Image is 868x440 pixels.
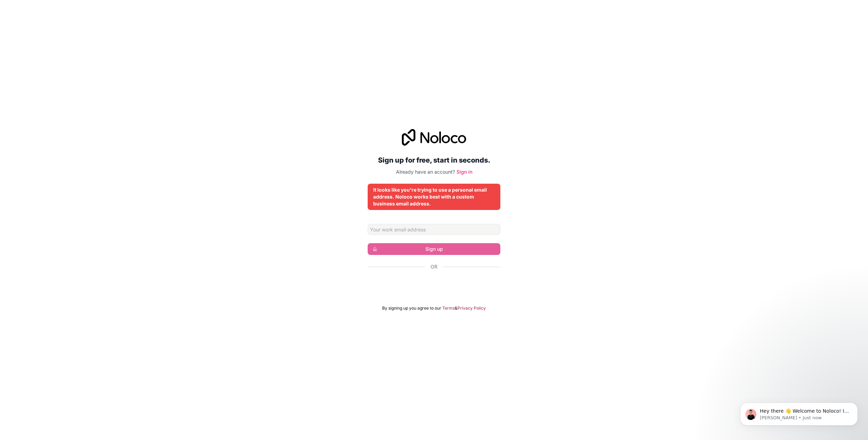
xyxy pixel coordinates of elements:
[442,305,455,311] a: Terms
[730,388,868,437] iframe: Intercom notifications message
[368,243,500,255] button: Sign up
[455,305,457,311] span: &
[457,305,486,311] a: Privacy Policy
[364,278,504,293] iframe: Botó Inicia la sessió amb Google
[431,263,437,270] span: Or
[396,169,455,175] span: Already have an account?
[382,305,441,311] span: By signing up you agree to our
[456,169,472,175] a: Sign in
[373,186,495,207] div: It looks like you're trying to use a personal email address. Noloco works best with a custom busi...
[368,154,500,166] h2: Sign up for free, start in seconds.
[368,224,500,235] input: Email address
